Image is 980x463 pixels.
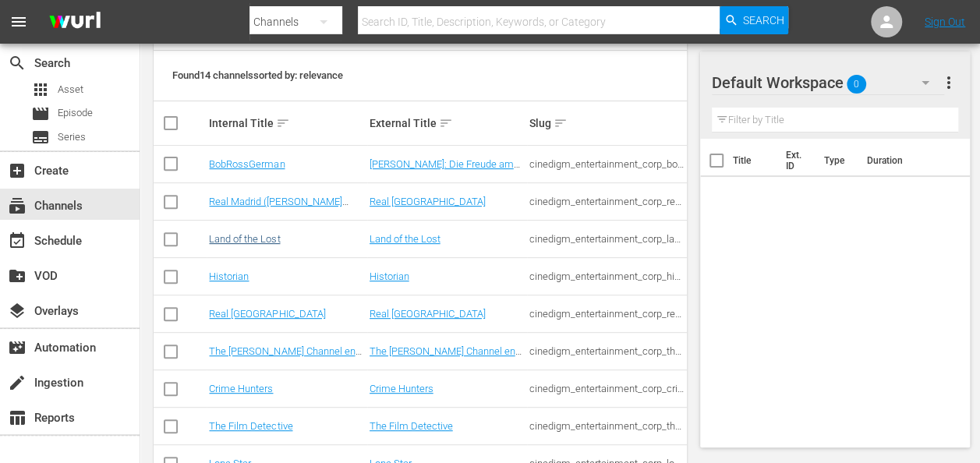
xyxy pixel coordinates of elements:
[529,308,685,320] div: cinedigm_entertainment_corp_realmadrid_1
[529,270,685,282] div: cinedigm_entertainment_corp_historian_1
[8,408,27,427] span: Reports
[370,114,525,133] div: External Title
[370,270,409,282] a: Historian
[529,345,685,357] div: cinedigm_entertainment_corp_thebobrosschannelenespaol_1
[925,16,965,28] a: Sign Out
[209,270,249,282] a: Historian
[529,114,685,133] div: Slug
[815,139,858,182] th: Type
[58,82,83,97] span: Asset
[370,308,486,320] a: Real [GEOGRAPHIC_DATA]
[370,196,486,207] a: Real [GEOGRAPHIC_DATA]
[439,116,453,130] span: sort
[712,61,944,104] div: Default Workspace
[209,196,348,219] a: Real Madrid ([PERSON_NAME] EPG)
[529,196,685,207] div: cinedigm_entertainment_corp_realmadrid_2
[8,231,27,250] span: Schedule
[370,233,440,245] a: Land of the Lost
[529,383,685,394] div: cinedigm_entertainment_corp_crimehunters_1
[209,158,285,170] a: BobRossGerman
[8,373,27,392] span: Ingestion
[209,114,364,133] div: Internal Title
[276,116,290,130] span: sort
[720,6,788,34] button: Search
[31,80,50,99] span: Asset
[31,128,50,147] span: Series
[939,73,958,92] span: more_vert
[743,6,784,34] span: Search
[58,129,86,145] span: Series
[529,420,685,432] div: cinedigm_entertainment_corp_thefilmdetective_1
[8,338,27,357] span: Automation
[172,69,343,81] span: Found 14 channels sorted by: relevance
[8,161,27,180] span: Create
[370,158,520,182] a: [PERSON_NAME]: Die Freude am [PERSON_NAME]
[858,139,951,182] th: Duration
[9,12,28,31] span: menu
[209,383,273,394] a: Crime Hunters
[8,196,27,215] span: Channels
[58,105,93,121] span: Episode
[31,104,50,123] span: Episode
[529,158,685,170] div: cinedigm_entertainment_corp_bobrossdiefreudeammalen_1
[554,116,568,130] span: sort
[8,302,27,320] span: Overlays
[209,420,292,432] a: The Film Detective
[209,233,280,245] a: Land of the Lost
[209,308,325,320] a: Real [GEOGRAPHIC_DATA]
[8,267,27,285] span: VOD
[370,345,522,369] a: The [PERSON_NAME] Channel en Español
[370,383,433,394] a: Crime Hunters
[847,68,866,101] span: 0
[8,54,27,72] span: Search
[939,64,958,101] button: more_vert
[733,139,777,182] th: Title
[370,420,453,432] a: The Film Detective
[529,233,685,245] div: cinedigm_entertainment_corp_landofthelost_1
[777,139,815,182] th: Ext. ID
[37,4,112,41] img: ans4CAIJ8jUAAAAAAAAAAAAAAAAAAAAAAAAgQb4GAAAAAAAAAAAAAAAAAAAAAAAAJMjXAAAAAAAAAAAAAAAAAAAAAAAAgAT5G...
[209,345,361,369] a: The [PERSON_NAME] Channel en Español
